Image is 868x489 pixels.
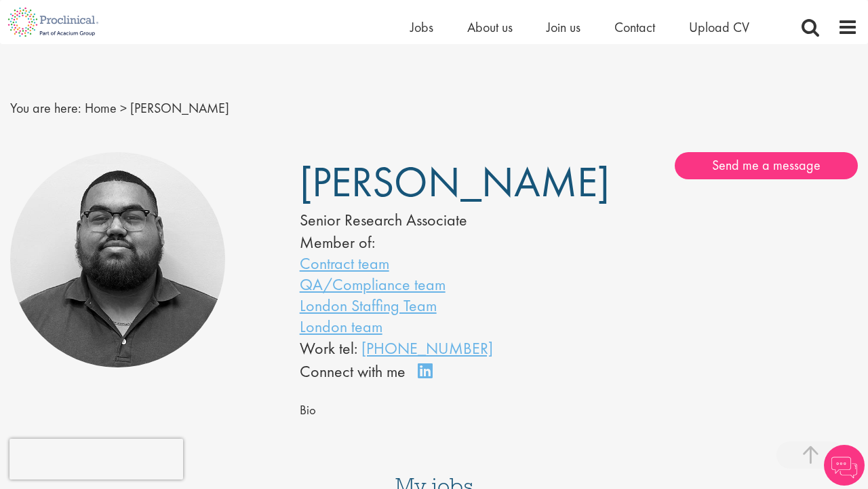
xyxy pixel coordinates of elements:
img: Ashley Bennett [10,152,225,367]
a: QA/Compliance team [300,274,446,295]
a: Send me a message [675,152,858,179]
a: Join us [547,18,580,36]
span: [PERSON_NAME] [300,155,610,209]
span: Work tel: [300,338,357,359]
a: Upload CV [689,18,749,36]
span: Bio [300,402,316,418]
a: [PHONE_NUMBER] [361,338,493,359]
span: You are here: [10,99,81,117]
div: Senior Research Associate [300,209,538,232]
a: breadcrumb link [85,99,117,117]
a: Contact [614,18,655,36]
label: Member of: [300,232,375,253]
a: London Staffing Team [300,295,437,316]
a: Jobs [410,18,433,36]
a: London team [300,316,382,337]
a: Contract team [300,253,389,274]
img: Chatbot [824,445,865,486]
span: [PERSON_NAME] [130,99,229,117]
a: About us [467,18,513,36]
iframe: reCAPTCHA [9,439,183,479]
span: > [120,99,127,117]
